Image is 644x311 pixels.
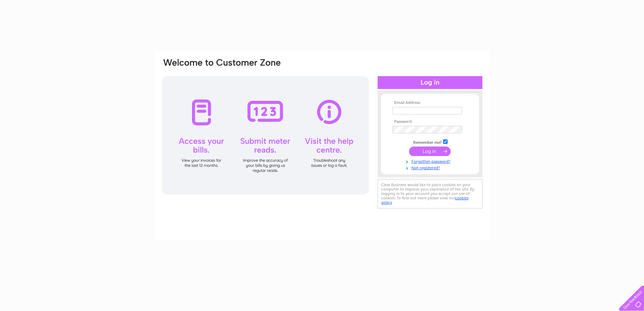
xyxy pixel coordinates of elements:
[392,158,469,164] a: Forgotten password?
[381,196,469,205] a: cookies policy
[392,164,469,171] a: Not registered?
[391,119,469,124] th: Password:
[409,147,451,156] input: Submit
[391,138,469,145] td: Remember me?
[378,179,482,208] div: Clear Business would like to place cookies on your computer to improve your experience of the sit...
[391,101,469,105] th: Email Address:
